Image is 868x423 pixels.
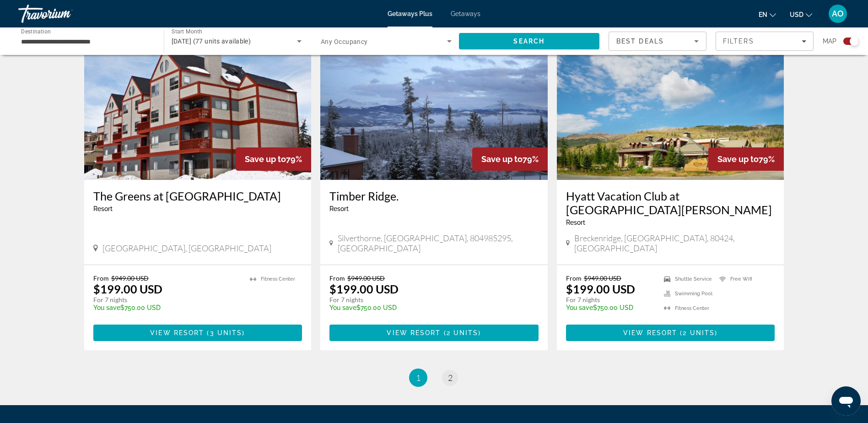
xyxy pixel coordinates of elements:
[84,369,784,387] nav: Pagination
[566,325,775,341] button: View Resort(2 units)
[18,2,110,26] a: Travorium
[441,329,481,336] span: ( )
[481,154,523,164] span: Save up to
[329,205,349,212] span: Resort
[683,329,715,336] span: 2 units
[329,296,529,304] p: For 7 nights
[347,274,385,282] span: $949.00 USD
[717,154,759,164] span: Save up to
[451,10,480,17] a: Getaways
[172,38,251,45] span: [DATE] (77 units available)
[388,10,432,17] a: Getaways Plus
[447,329,479,336] span: 2 units
[832,9,844,18] span: AO
[93,189,302,203] a: The Greens at [GEOGRAPHIC_DATA]
[448,373,453,383] span: 2
[93,325,302,341] button: View Resort(3 units)
[759,11,767,18] span: en
[566,189,775,217] a: Hyatt Vacation Club at [GEOGRAPHIC_DATA][PERSON_NAME]
[675,276,712,282] span: Shuttle Service
[790,8,812,21] button: Change currency
[329,282,399,296] p: $199.00 USD
[566,296,655,304] p: For 7 nights
[93,304,120,311] span: You save
[730,276,752,282] span: Free Wifi
[584,274,621,282] span: $949.00 USD
[566,274,582,282] span: From
[93,296,241,304] p: For 7 nights
[416,373,421,383] span: 1
[566,282,635,296] p: $199.00 USD
[329,325,539,341] button: View Resort(2 units)
[236,147,311,171] div: 79%
[93,304,241,311] p: $750.00 USD
[329,274,345,282] span: From
[566,304,593,311] span: You save
[93,205,113,212] span: Resort
[320,33,548,180] img: Timber Ridge.
[675,291,712,297] span: Swimming Pool
[623,329,677,336] span: View Resort
[708,147,784,171] div: 79%
[261,276,295,282] span: Fitness Center
[557,33,784,180] img: Hyatt Vacation Club at The Ranahan
[21,36,152,47] input: Select destination
[329,304,356,311] span: You save
[210,329,243,336] span: 3 units
[245,154,286,164] span: Save up to
[84,33,312,180] img: The Greens at Copper Creek
[93,274,109,282] span: From
[675,305,709,311] span: Fitness Center
[616,38,664,45] span: Best Deals
[459,33,600,49] button: Search
[338,233,539,253] span: Silverthorne, [GEOGRAPHIC_DATA], 804985295, [GEOGRAPHIC_DATA]
[566,304,655,311] p: $750.00 USD
[150,329,204,336] span: View Resort
[102,243,271,253] span: [GEOGRAPHIC_DATA], [GEOGRAPHIC_DATA]
[172,28,202,35] span: Start Month
[329,189,539,203] a: Timber Ridge.
[387,329,441,336] span: View Resort
[513,38,545,45] span: Search
[329,304,529,311] p: $750.00 USD
[321,38,368,45] span: Any Occupancy
[566,219,585,226] span: Resort
[831,386,861,416] iframe: Button to launch messaging window
[826,4,850,23] button: User Menu
[204,329,245,336] span: ( )
[759,8,776,21] button: Change language
[616,36,699,47] mat-select: Sort by
[574,233,775,253] span: Breckenridge, [GEOGRAPHIC_DATA], 80424, [GEOGRAPHIC_DATA]
[21,28,51,34] span: Destination
[716,32,814,51] button: Filters
[790,11,803,18] span: USD
[723,38,754,45] span: Filters
[472,147,548,171] div: 79%
[93,282,162,296] p: $199.00 USD
[111,274,149,282] span: $949.00 USD
[677,329,717,336] span: ( )
[823,35,836,48] span: Map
